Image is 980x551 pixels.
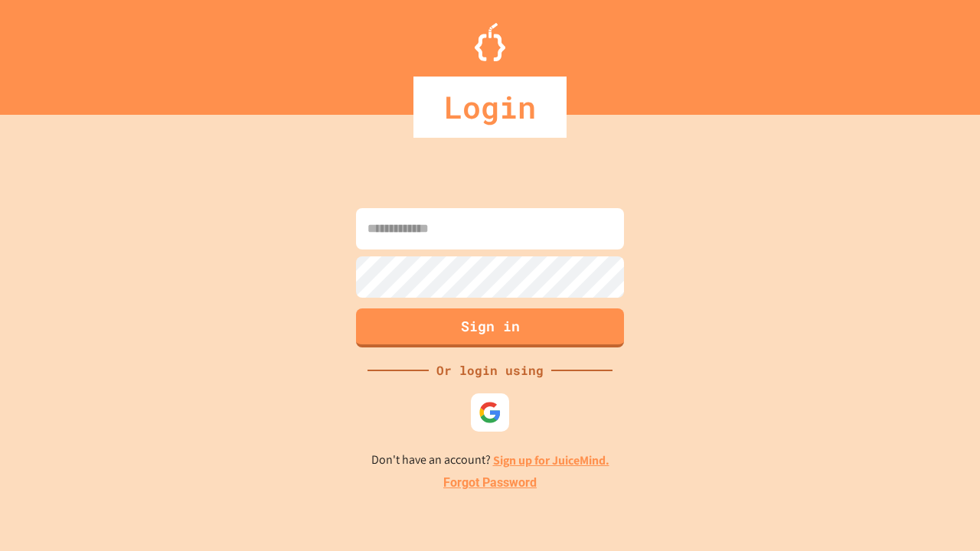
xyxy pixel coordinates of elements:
[413,77,567,138] div: Login
[443,474,537,492] a: Forgot Password
[493,452,609,468] a: Sign up for JuiceMind.
[429,361,551,380] div: Or login using
[479,401,501,424] img: google-icon.svg
[475,23,505,61] img: Logo.svg
[356,308,624,347] button: Sign in
[371,451,609,470] p: Don't have an account?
